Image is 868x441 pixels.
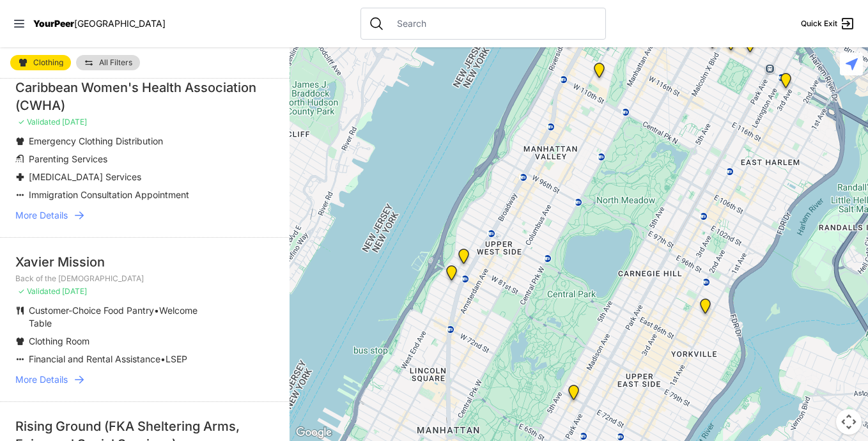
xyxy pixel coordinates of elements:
a: All Filters [76,55,140,70]
div: Xavier Mission [15,253,274,271]
span: Clothing Room [29,336,89,346]
span: YourPeer [33,18,74,29]
span: Quick Exit [801,19,837,29]
a: YourPeer[GEOGRAPHIC_DATA] [33,20,166,27]
a: More Details [15,373,274,386]
span: • [154,305,159,316]
span: More Details [15,373,68,386]
span: Customer-Choice Food Pantry [29,305,154,316]
input: Search [389,17,598,30]
span: All Filters [99,59,132,66]
a: Clothing [10,55,71,70]
span: • [160,353,166,364]
span: [DATE] [62,286,87,296]
span: Financial and Rental Assistance [29,353,160,364]
button: Map camera controls [836,409,862,435]
div: Pathways Adult Drop-In Program [456,249,472,269]
div: Main Location [778,73,794,93]
div: Avenue Church [697,298,713,319]
span: More Details [15,209,68,222]
span: Parenting Services [29,153,107,164]
span: ✓ Validated [18,117,60,127]
p: Back of the [DEMOGRAPHIC_DATA] [15,274,274,284]
a: Open this area in Google Maps (opens a new window) [293,424,335,441]
div: East Harlem [742,37,758,58]
div: The Cathedral Church of St. John the Divine [591,63,607,83]
a: More Details [15,209,274,222]
span: ✓ Validated [18,286,60,296]
span: Emergency Clothing Distribution [29,135,163,146]
span: Clothing [33,59,63,66]
a: Quick Exit [801,16,855,31]
span: [DATE] [62,117,87,127]
div: Caribbean Women's Health Association (CWHA) [15,79,274,114]
div: Manhattan [566,385,582,405]
span: LSEP [166,353,187,364]
img: Google [293,424,335,441]
span: [GEOGRAPHIC_DATA] [74,18,166,29]
span: [MEDICAL_DATA] Services [29,171,141,182]
span: Immigration Consultation Appointment [29,189,189,200]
